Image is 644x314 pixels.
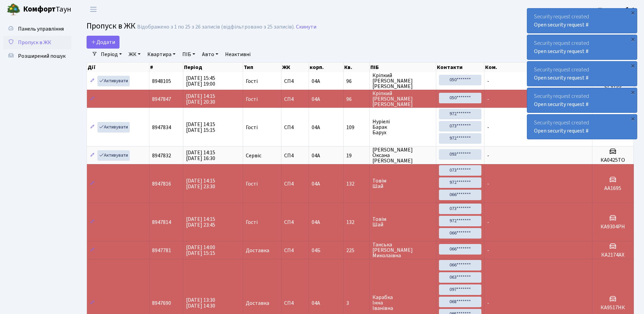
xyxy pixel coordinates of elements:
span: Кріпкий [PERSON_NAME] [PERSON_NAME] [372,73,433,89]
span: - [487,219,489,226]
span: Гості [246,181,258,187]
span: [DATE] 14:15 [DATE] 23:45 [186,215,215,229]
span: 96 [346,78,367,84]
span: СП4 [284,153,306,158]
div: × [629,36,636,42]
span: Додати [91,38,115,46]
span: - [487,152,489,159]
span: СП4 [284,97,306,102]
span: Таун [23,4,71,15]
th: Дії [87,63,149,72]
span: Пропуск в ЖК [18,39,51,46]
b: Консьєрж б. 4. [598,6,636,13]
a: ПІБ [180,49,198,60]
span: 8947690 [152,299,171,307]
span: [DATE] 14:15 [DATE] 20:30 [186,92,215,106]
div: × [629,115,636,122]
span: - [487,124,489,131]
span: 04А [312,180,320,188]
span: Танська [PERSON_NAME] Миколаївна [372,242,433,258]
span: 8947834 [152,124,171,131]
span: Пропуск в ЖК [87,20,135,32]
span: 8947832 [152,152,171,159]
a: Розширений пошук [3,49,71,63]
a: Open security request # [534,101,589,108]
div: × [629,62,636,69]
span: 8947847 [152,95,171,103]
span: 8947814 [152,219,171,226]
span: Гості [246,97,258,102]
span: 04Б [312,247,320,254]
b: Комфорт [23,4,56,15]
span: Кріпкий [PERSON_NAME] [PERSON_NAME] [372,91,433,107]
a: Авто [199,49,221,60]
span: СП4 [284,78,306,84]
span: 96 [346,97,367,102]
a: Активувати [97,76,130,86]
th: Тип [243,63,281,72]
span: 132 [346,181,367,187]
span: - [487,77,489,85]
a: Додати [87,36,119,49]
div: Security request created [527,115,637,139]
a: Квартира [145,49,178,60]
span: 19 [346,153,367,158]
h5: КА9517НК [595,304,631,311]
img: logo.png [7,3,20,16]
th: Період [183,63,243,72]
span: Гості [246,125,258,130]
a: Неактивні [222,49,253,60]
div: × [629,89,636,95]
span: Гості [246,78,258,84]
a: Open security request # [534,127,589,135]
span: Товім Шай [372,216,433,227]
h5: КА2174АХ [595,252,631,258]
span: 8947781 [152,247,171,254]
div: Security request created [527,35,637,59]
span: [DATE] 14:00 [DATE] 15:15 [186,244,215,257]
th: корп. [309,63,343,72]
span: [DATE] 14:15 [DATE] 23:30 [186,177,215,190]
span: 132 [346,220,367,225]
th: Контакти [436,63,484,72]
span: Доставка [246,248,269,253]
a: Період [98,49,125,60]
span: 225 [346,248,367,253]
th: Кв. [344,63,370,72]
span: [DATE] 15:45 [DATE] 19:00 [186,74,215,88]
h5: КА0425ТО [595,157,631,163]
a: Активувати [97,122,130,133]
span: 04А [312,124,320,131]
span: СП4 [284,248,306,253]
button: Переключити навігацію [85,4,102,15]
div: Security request created [527,62,637,86]
span: - [487,247,489,254]
span: СП4 [284,125,306,130]
span: 8947816 [152,180,171,188]
th: Ком. [484,63,592,72]
span: Карабка Інна Іванівна [372,295,433,311]
span: - [487,180,489,188]
span: Нуріелі Барак Барух [372,119,433,135]
span: Гості [246,220,258,225]
a: Скинути [296,24,316,30]
div: Security request created [527,88,637,112]
span: [PERSON_NAME] Оксана [PERSON_NAME] [372,147,433,163]
th: ЖК [281,63,309,72]
h5: АА1695 [595,185,631,192]
span: [DATE] 14:15 [DATE] 16:30 [186,149,215,162]
span: Розширений пошук [18,52,66,60]
div: × [629,9,636,16]
a: Панель управління [3,22,71,36]
span: Доставка [246,300,269,306]
span: - [487,95,489,103]
a: Пропуск в ЖК [3,36,71,49]
span: СП4 [284,300,306,306]
span: СП4 [284,220,306,225]
span: [DATE] 14:15 [DATE] 15:15 [186,121,215,134]
span: 04А [312,77,320,85]
a: Open security request # [534,21,589,29]
a: Open security request # [534,48,589,55]
span: 04А [312,219,320,226]
span: [DATE] 13:30 [DATE] 14:30 [186,296,215,310]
